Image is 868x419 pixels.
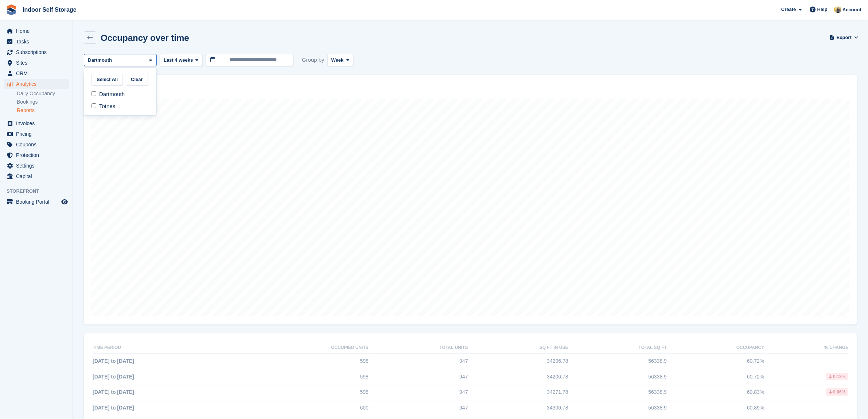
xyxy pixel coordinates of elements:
span: Settings [16,161,60,171]
span: Create [781,6,796,13]
span: Invoices [16,118,60,128]
span: Coupons [16,139,60,150]
a: Indoor Self Storage [20,4,79,16]
span: Export [837,34,852,41]
span: Subscriptions [16,47,60,57]
span: Tasks [16,36,60,47]
a: menu [4,129,69,139]
span: Account [842,6,861,14]
a: menu [4,36,69,47]
a: menu [4,26,69,36]
a: Reports [17,107,69,114]
span: Protection [16,150,60,160]
span: Help [817,6,828,13]
a: menu [4,171,69,181]
span: Storefront [7,188,73,195]
span: Booking Portal [16,197,60,207]
button: Export [831,31,857,43]
h2: Occupancy over time [101,33,189,43]
a: Preview store [60,197,69,206]
span: Capital [16,171,60,181]
span: Analytics [16,79,60,89]
span: Pricing [16,129,60,139]
span: Home [16,26,60,36]
a: Daily Occupancy [17,90,69,97]
a: menu [4,150,69,160]
a: menu [4,161,69,171]
img: Jo Moon [834,6,841,13]
a: menu [4,79,69,89]
a: Bookings [17,99,69,105]
img: stora-icon-8386f47178a22dfd0bd8f6a31ec36ba5ce8667c1dd55bd0f319d3a0aa187defe.svg [6,4,17,15]
a: menu [4,68,69,78]
a: menu [4,58,69,68]
a: menu [4,118,69,128]
a: menu [4,47,69,57]
a: menu [4,139,69,150]
span: Sites [16,58,60,68]
a: menu [4,197,69,207]
span: CRM [16,68,60,78]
